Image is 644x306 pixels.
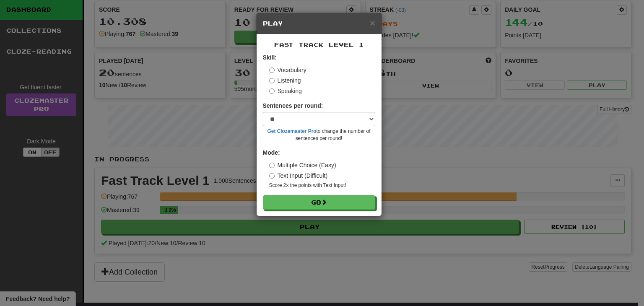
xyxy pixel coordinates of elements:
strong: Mode: [263,149,280,156]
button: Close [370,18,375,27]
label: Multiple Choice (Easy) [269,161,336,169]
label: Text Input (Difficult) [269,171,328,180]
label: Listening [269,76,301,85]
label: Sentences per round: [263,101,323,110]
span: × [370,18,375,28]
h5: Play [263,19,375,28]
input: Multiple Choice (Easy) [269,163,275,168]
label: Speaking [269,87,302,95]
input: Speaking [269,88,275,94]
button: Go [263,195,375,210]
small: Score 2x the points with Text Input ! [269,182,375,189]
input: Vocabulary [269,67,275,73]
span: Fast Track Level 1 [274,41,364,48]
label: Vocabulary [269,66,306,74]
a: Get Clozemaster Pro [267,128,317,134]
small: to change the number of sentences per round! [263,128,375,142]
input: Text Input (Difficult) [269,173,275,179]
strong: Skill: [263,54,277,61]
input: Listening [269,78,275,83]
